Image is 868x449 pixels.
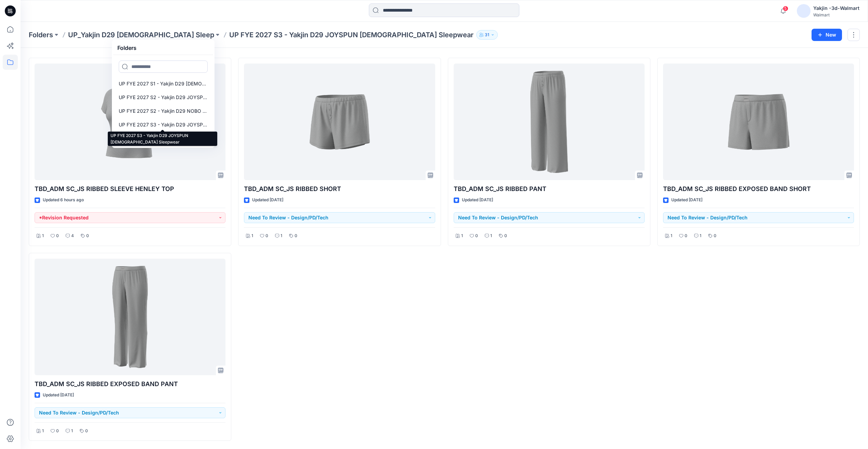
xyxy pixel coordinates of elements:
[56,232,59,240] p: 0
[281,232,282,240] p: 1
[490,232,492,240] p: 1
[119,121,208,129] p: UP FYE 2027 S3 - Yakjin D29 JOYSPUN [DEMOGRAPHIC_DATA] Sleepwear
[663,64,854,180] a: TBD_ADM SC_JS RIBBED EXPOSED BAND SHORT
[461,232,463,240] p: 1
[29,30,53,40] a: Folders
[244,184,435,194] p: TBD_ADM SC_JS RIBBED SHORT
[35,379,225,389] p: TBD_ADM SC_JS RIBBED EXPOSED BAND PANT
[671,232,672,240] p: 1
[475,232,478,240] p: 0
[85,427,88,435] p: 0
[813,4,859,12] div: Yakjin -3d-Walmart
[454,184,645,194] p: TBD_ADM SC_JS RIBBED PANT
[35,64,225,180] a: TBD_ADM SC_JS RIBBED SLEEVE HENLEY TOP
[115,91,212,104] a: UP FYE 2027 S2 - Yakjin D29 JOYSPUN [DEMOGRAPHIC_DATA] Sleepwear
[71,427,73,435] p: 1
[462,196,493,204] p: Updated [DATE]
[43,392,74,399] p: Updated [DATE]
[700,232,701,240] p: 1
[476,30,498,40] button: 31
[797,4,811,18] img: avatar
[115,104,212,118] a: UP FYE 2027 S2 - Yakjin D29 NOBO [DEMOGRAPHIC_DATA] Sleepwear
[35,184,225,194] p: TBD_ADM SC_JS RIBBED SLEEVE HENLEY TOP
[86,232,89,240] p: 0
[685,232,687,240] p: 0
[783,6,788,11] span: 5
[119,134,208,142] p: UP FYE 2027 S3 - Yakjin D29 NOBO [DEMOGRAPHIC_DATA] Sleepwear
[454,64,645,180] a: TBD_ADM SC_JS RIBBED PANT
[119,107,208,115] p: UP FYE 2027 S2 - Yakjin D29 NOBO [DEMOGRAPHIC_DATA] Sleepwear
[119,80,208,88] p: UP FYE 2027 S1 - Yakjin D29 [DEMOGRAPHIC_DATA] Sleepwear
[295,232,297,240] p: 0
[485,31,489,39] p: 31
[813,12,859,17] div: Walmart
[71,232,74,240] p: 4
[68,30,214,40] a: UP_Yakjin D29 [DEMOGRAPHIC_DATA] Sleep
[265,232,268,240] p: 0
[229,30,474,40] p: UP FYE 2027 S3 - Yakjin D29 JOYSPUN [DEMOGRAPHIC_DATA] Sleepwear
[119,93,208,101] p: UP FYE 2027 S2 - Yakjin D29 JOYSPUN [DEMOGRAPHIC_DATA] Sleepwear
[252,196,283,204] p: Updated [DATE]
[42,427,44,435] p: 1
[504,232,507,240] p: 0
[115,118,212,132] a: UP FYE 2027 S3 - Yakjin D29 JOYSPUN [DEMOGRAPHIC_DATA] Sleepwear
[812,29,842,41] button: New
[113,41,141,55] h5: Folders
[56,427,59,435] p: 0
[42,232,44,240] p: 1
[244,64,435,180] a: TBD_ADM SC_JS RIBBED SHORT
[35,259,225,375] a: TBD_ADM SC_JS RIBBED EXPOSED BAND PANT
[714,232,716,240] p: 0
[251,232,253,240] p: 1
[43,196,84,204] p: Updated 6 hours ago
[115,132,212,145] a: UP FYE 2027 S3 - Yakjin D29 NOBO [DEMOGRAPHIC_DATA] Sleepwear
[663,184,854,194] p: TBD_ADM SC_JS RIBBED EXPOSED BAND SHORT
[671,196,702,204] p: Updated [DATE]
[115,77,212,91] a: UP FYE 2027 S1 - Yakjin D29 [DEMOGRAPHIC_DATA] Sleepwear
